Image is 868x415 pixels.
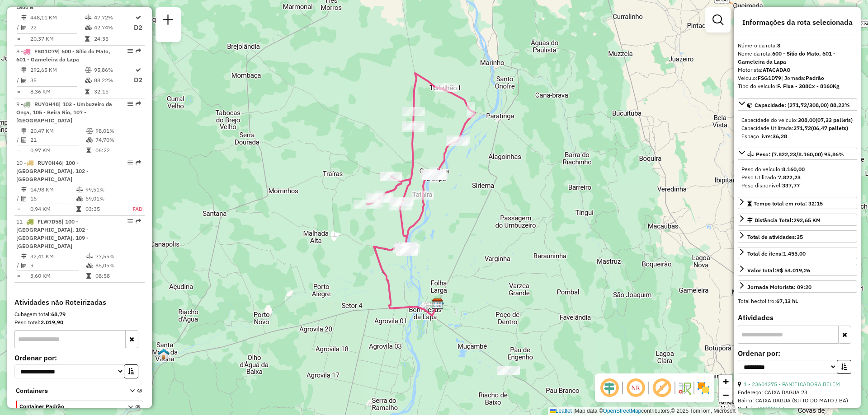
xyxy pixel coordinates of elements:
a: Capacidade: (271,72/308,00) 88,22% [738,98,857,111]
div: Valor total: [747,266,810,275]
span: Capacidade: (271,72/308,00) 88,22% [755,102,850,108]
strong: Padrão [806,75,824,81]
a: Zoom in [719,375,732,388]
strong: 7.822,23 [778,174,801,181]
span: Container Padrão [19,402,117,410]
td: 74,70% [95,135,141,145]
td: 85,05% [95,261,141,270]
strong: 271,72 [793,125,811,131]
td: 292,65 KM [30,65,85,75]
i: Tempo total em rota [85,89,90,94]
span: Exibir rótulo [651,377,673,399]
div: Peso Utilizado: [741,173,854,182]
i: % de utilização da cubagem [76,196,83,201]
span: | 100 - [GEOGRAPHIC_DATA], 102 - [GEOGRAPHIC_DATA] [16,159,89,182]
h4: Informações da rota selecionada [738,18,857,27]
td: 16 [30,194,76,203]
i: % de utilização da cubagem [86,263,93,268]
td: = [16,271,21,280]
td: / [16,75,21,86]
span: Total de atividades: [747,233,803,240]
strong: (07,33 pallets) [816,117,853,123]
strong: 35 [797,233,803,240]
span: | Jornada: [781,75,824,81]
td: 0,94 KM [30,205,76,214]
div: Número da rota: [738,42,857,50]
i: % de utilização do peso [76,187,83,192]
div: Cubagem total: [14,310,145,318]
em: Opções [127,101,133,107]
span: 10 - [16,159,89,182]
i: Total de Atividades [21,263,27,268]
span: 11 - [16,218,89,249]
td: 77,55% [95,252,141,261]
i: Total de Atividades [21,196,27,201]
i: Tempo total em rota [86,273,91,279]
div: Pedidos: [738,405,857,413]
div: Total de itens: [747,250,806,258]
span: | 600 - Sítio do Mato, 601 - Gameleira da Lapa [16,48,110,63]
div: Espaço livre: [741,132,854,140]
td: 42,74% [94,22,133,33]
td: 32:15 [94,87,133,96]
i: Distância Total [21,187,27,192]
td: FAD [123,205,143,214]
span: RUY0H48 [34,101,59,107]
span: | [573,408,575,414]
div: Endereço: CAIXA DAGUA 23 [738,388,857,396]
i: % de utilização do peso [86,128,93,134]
div: Nome da rota: [738,50,857,66]
div: Jornada Motorista: 09:20 [747,283,811,291]
i: Total de Atividades [21,25,27,30]
div: Total hectolitro: [738,297,857,305]
div: Peso total: [14,318,145,326]
h4: Atividades não Roteirizadas [14,298,145,307]
i: Distância Total [21,254,27,259]
strong: 600 - Sítio do Mato, 601 - Gameleira da Lapa [738,50,835,65]
a: Nova sessão e pesquisa [159,11,177,31]
span: Tempo total em rota: 32:15 [754,200,823,207]
span: FLW7D58 [38,218,61,225]
i: % de utilização do peso [85,67,92,73]
strong: ATACADAO [763,66,791,73]
td: = [16,87,21,96]
span: Containers [16,386,118,396]
div: Tipo do veículo: [738,82,857,90]
span: 9 - [16,101,112,124]
td: / [16,22,21,33]
i: Total de Atividades [21,137,27,143]
span: 8 - [16,48,110,63]
strong: 308,00 [798,117,816,123]
div: Map data © contributors,© 2025 TomTom, Microsoft [548,407,738,415]
td: 8,36 KM [30,87,85,96]
p: D2 [134,75,142,85]
strong: R$ 54.019,26 [776,267,810,274]
strong: 8 [777,42,780,49]
i: Total de Atividades [21,78,27,83]
span: Peso do veículo: [741,166,805,173]
i: Rota otimizada [136,15,141,20]
span: Ocultar deslocamento [599,377,620,399]
div: Motorista: [738,66,857,74]
td: 20,47 KM [30,126,86,135]
td: 06:22 [95,146,141,155]
a: Tempo total em rota: 32:15 [738,197,857,209]
td: / [16,261,21,270]
img: RT PA - Santa Maria da Vitória [158,348,170,360]
span: FSG1D79 [34,48,58,55]
a: Valor total:R$ 54.019,26 [738,264,857,276]
td: 47,72% [94,13,133,22]
span: Peso: (7.822,23/8.160,00) 95,86% [756,151,844,158]
div: Veículo: [738,74,857,82]
span: Ocultar NR [625,377,646,399]
strong: 1.455,00 [783,250,806,257]
span: | 100 - [GEOGRAPHIC_DATA], 102 - [GEOGRAPHIC_DATA], 109 - [GEOGRAPHIC_DATA] [16,218,89,249]
a: 1 - 23604275 - PANIFICADORA BELEM [744,381,840,387]
button: Ordem crescente [837,360,851,374]
td: 14,98 KM [30,185,76,194]
td: 22 [30,22,85,33]
div: Bairro: CAIXA DAGUA (SITIO DO MATO / BA) [738,396,857,405]
i: Tempo total em rota [76,206,81,212]
h4: Atividades [738,313,857,322]
a: OpenStreetMap [603,408,642,414]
